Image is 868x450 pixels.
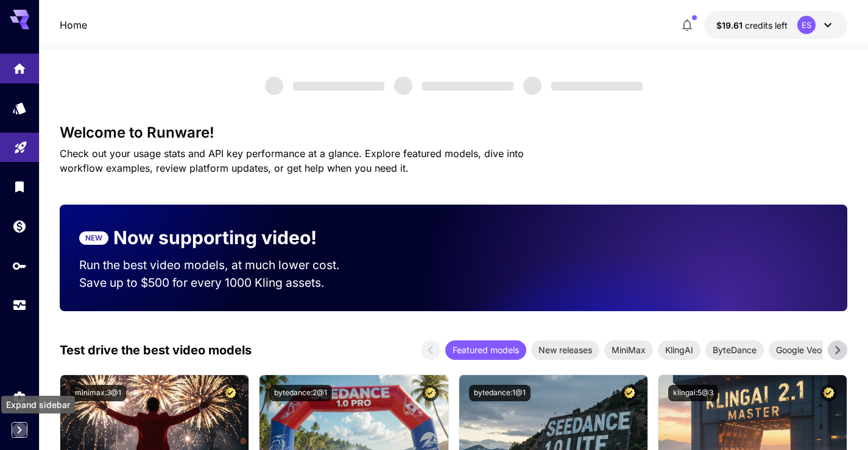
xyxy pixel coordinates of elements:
div: KlingAI [658,340,700,360]
button: klingai:5@3 [668,385,718,401]
div: Expand sidebar [1,396,75,413]
span: $19.61 [716,20,745,30]
div: Playground [13,136,28,151]
span: New releases [531,343,599,356]
div: Wallet [12,219,27,234]
button: Certified Model – Vetted for best performance and includes a commercial license. [820,385,837,401]
div: Usage [12,298,27,313]
button: bytedance:1@1 [469,385,531,401]
button: Expand sidebar [12,422,27,438]
p: Save up to $500 for every 1000 Kling assets. [79,274,363,292]
p: Test drive the best video models [60,341,252,359]
button: $19.6122ES [704,11,847,39]
span: KlingAI [658,343,700,356]
button: Certified Model – Vetted for best performance and includes a commercial license. [621,385,638,401]
button: Certified Model – Vetted for best performance and includes a commercial license. [422,385,439,401]
div: Google Veo [769,340,829,360]
p: Run the best video models, at much lower cost. [79,256,363,274]
p: NEW [85,233,102,244]
div: Home [12,57,27,72]
div: ByteDance [705,340,764,360]
div: Library [12,179,27,194]
div: $19.6122 [716,19,788,32]
div: New releases [531,340,599,360]
nav: breadcrumb [60,18,87,32]
button: minimax:3@1 [70,385,126,401]
button: Certified Model – Vetted for best performance and includes a commercial license. [222,385,239,401]
button: bytedance:2@1 [269,385,332,401]
span: Check out your usage stats and API key performance at a glance. Explore featured models, dive int... [60,147,524,174]
div: Models [12,100,27,116]
span: credits left [745,20,788,30]
div: MiniMax [604,340,653,360]
span: Google Veo [769,343,829,356]
div: API Keys [12,258,27,273]
div: Featured models [445,340,526,360]
div: ES [797,16,816,34]
a: Home [60,18,87,32]
p: Now supporting video! [113,224,317,251]
h3: Welcome to Runware! [60,124,847,141]
span: MiniMax [604,343,653,356]
div: Settings [12,390,27,405]
span: Featured models [445,343,526,356]
span: ByteDance [705,343,764,356]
